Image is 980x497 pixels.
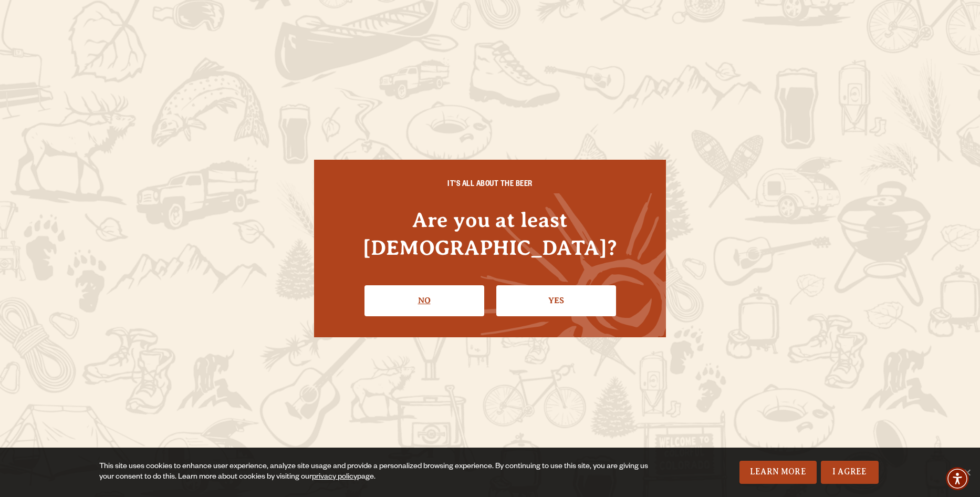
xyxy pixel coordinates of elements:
[364,285,484,316] a: No
[496,285,616,316] a: Confirm I'm 21 or older
[946,467,969,490] div: Accessibility Menu
[335,206,645,262] h4: Are you at least [DEMOGRAPHIC_DATA]?
[335,181,645,190] h6: IT'S ALL ABOUT THE BEER
[312,473,357,482] a: privacy policy
[99,462,656,483] div: This site uses cookies to enhance user experience, analyze site usage and provide a personalized ...
[739,461,817,484] a: Learn More
[821,461,879,484] a: I Agree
